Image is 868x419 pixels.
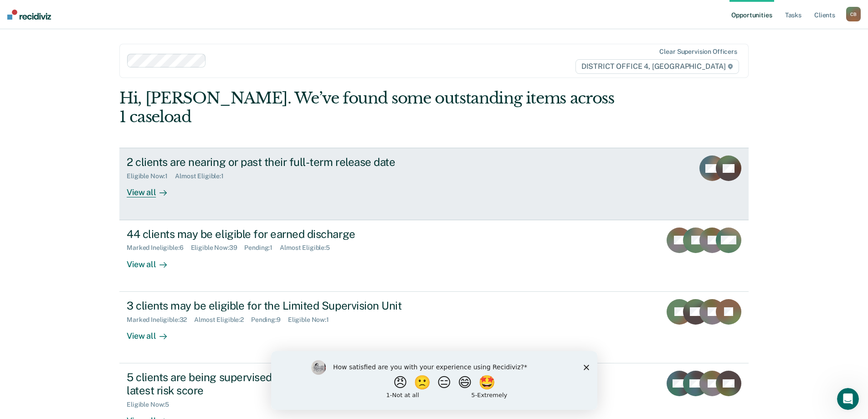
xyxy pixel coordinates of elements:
[127,244,190,252] div: Marked Ineligible : 6
[127,401,176,409] div: Eligible Now : 5
[127,180,178,198] div: View all
[846,7,861,21] div: C B
[127,316,194,324] div: Marked Ineligible : 32
[127,323,178,341] div: View all
[7,10,51,20] img: Recidiviz
[837,388,859,410] iframe: Intercom live chat
[575,59,739,74] span: DISTRICT OFFICE 4, [GEOGRAPHIC_DATA]
[127,155,447,169] div: 2 clients are nearing or past their full-term release date
[119,148,749,220] a: 2 clients are nearing or past their full-term release dateEligible Now:1Almost Eligible:1View all
[127,228,447,241] div: 44 clients may be eligible for earned discharge
[127,252,178,269] div: View all
[127,371,447,397] div: 5 clients are being supervised at a level that does not match their latest risk score
[288,316,336,324] div: Eligible Now : 1
[119,89,623,126] div: Hi, [PERSON_NAME]. We’ve found some outstanding items across 1 caseload
[127,172,175,180] div: Eligible Now : 1
[280,244,337,252] div: Almost Eligible : 5
[119,220,749,292] a: 44 clients may be eligible for earned dischargeMarked Ineligible:6Eligible Now:39Pending:1Almost ...
[191,244,245,252] div: Eligible Now : 39
[119,292,749,363] a: 3 clients may be eligible for the Limited Supervision UnitMarked Ineligible:32Almost Eligible:2Pe...
[659,48,737,56] div: Clear supervision officers
[244,244,280,252] div: Pending : 1
[194,316,251,324] div: Almost Eligible : 2
[251,316,288,324] div: Pending : 9
[175,172,231,180] div: Almost Eligible : 1
[271,351,597,410] iframe: Survey by Kim from Recidiviz
[127,299,447,312] div: 3 clients may be eligible for the Limited Supervision Unit
[846,7,861,21] button: CB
